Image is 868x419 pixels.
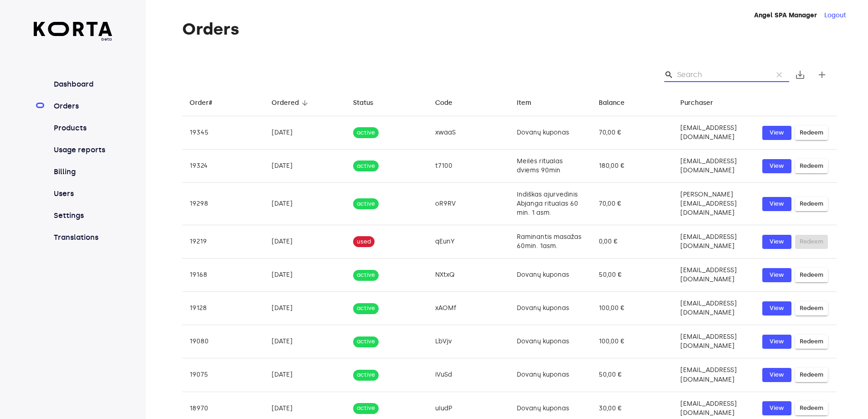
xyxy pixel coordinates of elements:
[767,128,787,138] span: View
[795,69,806,80] span: save_alt
[264,259,346,292] td: [DATE]
[301,99,309,107] span: arrow_downward
[673,225,755,259] td: [EMAIL_ADDRESS][DOMAIN_NAME]
[517,98,531,109] div: Item
[591,116,673,150] td: 70,00 €
[673,292,755,325] td: [EMAIL_ADDRESS][DOMAIN_NAME]
[767,403,787,414] span: View
[182,358,264,392] td: 19075
[353,162,379,171] span: active
[428,225,510,259] td: qEunY
[182,225,264,259] td: 19219
[428,358,510,392] td: iVuSd
[800,161,823,171] span: Redeem
[52,79,113,90] a: Dashboard
[591,325,673,358] td: 100,00 €
[795,301,828,316] button: Redeem
[762,401,791,415] a: View
[754,11,817,19] strong: Angel SPA Manager
[435,98,464,109] span: Code
[264,225,346,259] td: [DATE]
[353,129,379,137] span: active
[795,335,828,349] button: Redeem
[428,325,510,358] td: LbVjv
[52,123,113,134] a: Products
[599,98,625,109] div: Balance
[800,336,823,347] span: Redeem
[190,98,224,109] span: Order#
[264,116,346,150] td: [DATE]
[811,64,833,86] button: Create new gift card
[664,70,673,79] span: Search
[509,325,591,358] td: Dovanų kuponas
[767,370,787,380] span: View
[767,161,787,171] span: View
[190,98,212,109] div: Order#
[509,225,591,259] td: Raminantis masažas 60min. 1asm.
[428,116,510,150] td: xwaaS
[182,116,264,150] td: 19345
[353,371,379,379] span: active
[824,11,846,20] button: Logout
[52,210,113,221] a: Settings
[795,368,828,382] button: Redeem
[591,183,673,225] td: 70,00 €
[767,303,787,314] span: View
[182,292,264,325] td: 19128
[789,64,811,86] button: Export
[762,335,791,349] button: View
[591,292,673,325] td: 100,00 €
[182,259,264,292] td: 19168
[673,116,755,150] td: [EMAIL_ADDRESS][DOMAIN_NAME]
[34,36,113,42] span: beta
[509,358,591,392] td: Dovanų kuponas
[762,268,791,282] button: View
[762,197,791,211] a: View
[353,200,379,208] span: active
[353,98,373,109] div: Status
[52,188,113,199] a: Users
[428,183,510,225] td: oR9RV
[591,150,673,183] td: 180,00 €
[673,183,755,225] td: [PERSON_NAME][EMAIL_ADDRESS][DOMAIN_NAME]
[182,150,264,183] td: 19324
[680,98,713,109] div: Purchaser
[353,304,379,313] span: active
[264,183,346,225] td: [DATE]
[800,199,823,209] span: Redeem
[762,301,791,316] button: View
[264,325,346,358] td: [DATE]
[428,150,510,183] td: t7100
[353,238,375,246] span: used
[762,368,791,382] button: View
[272,98,299,109] div: Ordered
[509,150,591,183] td: Meilės ritualas dviems 90min
[677,67,765,82] input: Search
[800,370,823,380] span: Redeem
[762,235,791,249] button: View
[435,98,452,109] div: Code
[767,270,787,280] span: View
[762,159,791,173] a: View
[767,336,787,347] span: View
[673,259,755,292] td: [EMAIL_ADDRESS][DOMAIN_NAME]
[800,403,823,414] span: Redeem
[34,22,113,36] img: Korta
[509,292,591,325] td: Dovanų kuponas
[428,292,510,325] td: xAOMf
[52,166,113,177] a: Billing
[795,126,828,140] button: Redeem
[591,259,673,292] td: 50,00 €
[762,126,791,140] button: View
[795,401,828,415] button: Redeem
[591,358,673,392] td: 50,00 €
[34,22,113,42] a: beta
[353,271,379,279] span: active
[599,98,637,109] span: Balance
[795,268,828,282] button: Redeem
[800,270,823,280] span: Redeem
[673,325,755,358] td: [EMAIL_ADDRESS][DOMAIN_NAME]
